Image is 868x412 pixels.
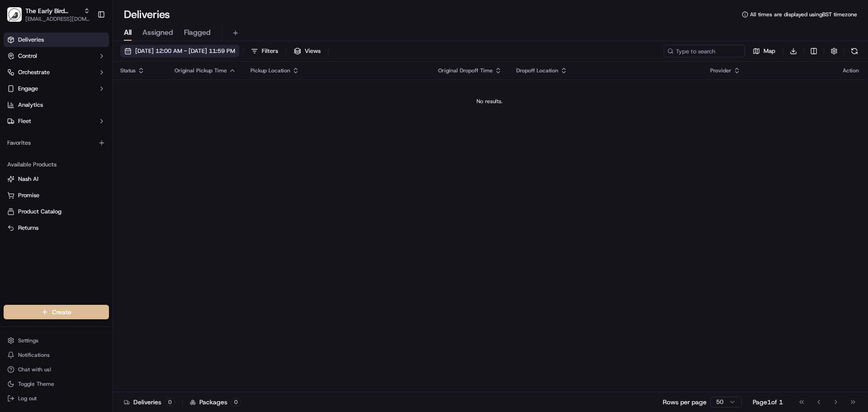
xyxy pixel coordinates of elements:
[73,199,149,215] a: 💻API Documentation
[516,67,558,74] span: Dropoff Location
[753,398,783,407] div: Page 1 of 1
[4,305,109,319] button: Create
[18,202,69,211] span: Knowledge Base
[28,140,73,147] span: [PERSON_NAME]
[231,398,241,406] div: 0
[247,45,282,57] button: Filters
[124,7,170,22] h1: Deliveries
[154,89,165,100] button: Start new chat
[120,45,239,57] button: [DATE] 12:00 AM - [DATE] 11:59 PM
[127,165,145,172] span: [DATE]
[9,36,165,51] p: Welcome 👋
[4,221,109,235] button: Returns
[18,366,51,373] span: Chat with us!
[140,116,165,127] button: See all
[18,191,39,199] span: Promise
[18,175,38,183] span: Nash AI
[4,136,109,150] div: Favorites
[135,47,235,55] span: [DATE] 12:00 AM - [DATE] 11:59 PM
[18,141,25,148] img: 1736555255976-a54dd68f-1ca7-489b-9aae-adbdc363a1c4
[9,86,25,103] img: 1736555255976-a54dd68f-1ca7-489b-9aae-adbdc363a1c4
[4,392,109,405] button: Log out
[4,349,109,361] button: Notifications
[7,224,105,232] a: Returns
[4,334,109,347] button: Settings
[9,203,16,210] div: 📗
[18,224,38,232] span: Returns
[749,45,779,57] button: Map
[165,398,175,406] div: 0
[18,85,38,93] span: Engage
[18,351,50,359] span: Notifications
[4,81,109,96] button: Engage
[9,132,24,146] img: Bea Lacdao
[848,45,861,57] button: Refresh
[122,165,125,172] span: •
[4,363,109,376] button: Chat with us!
[24,58,163,68] input: Got a question? Start typing here...
[4,98,109,112] a: Analytics
[7,208,105,216] a: Product Catalog
[7,7,22,22] img: The Early Bird Bakery
[290,45,325,57] button: Views
[18,380,54,388] span: Toggle Theme
[5,199,73,215] a: 📗Knowledge Base
[664,45,745,57] input: Type to search
[18,36,44,44] span: Deliveries
[305,47,321,55] span: Views
[18,68,50,76] span: Orchestrate
[710,67,731,74] span: Provider
[175,67,227,74] span: Original Pickup Time
[4,188,109,203] button: Promise
[25,15,90,23] button: [EMAIL_ADDRESS][DOMAIN_NAME]
[4,204,109,219] button: Product Catalog
[25,6,80,15] button: The Early Bird Bakery
[9,118,61,125] div: Past conversations
[262,47,278,55] span: Filters
[28,165,120,172] span: [PERSON_NAME] [PERSON_NAME]
[124,27,132,38] span: All
[764,47,775,55] span: Map
[843,67,859,74] div: Action
[18,337,38,344] span: Settings
[41,95,124,103] div: We're available if you need us!
[85,202,145,211] span: API Documentation
[18,208,61,216] span: Product Catalog
[7,191,105,199] a: Promise
[117,98,863,105] div: No results.
[76,203,84,210] div: 💻
[142,27,173,38] span: Assigned
[4,378,109,390] button: Toggle Theme
[18,117,31,125] span: Fleet
[184,27,211,38] span: Flagged
[4,172,109,186] button: Nash AI
[52,308,71,317] span: Create
[4,65,109,80] button: Orchestrate
[18,395,37,402] span: Log out
[9,9,27,27] img: Nash
[4,114,109,128] button: Fleet
[9,156,24,170] img: Joana Marie Avellanoza
[18,52,37,60] span: Control
[80,140,99,147] span: [DATE]
[190,398,241,407] div: Packages
[120,67,136,74] span: Status
[4,49,109,63] button: Control
[438,67,493,74] span: Original Dropoff Time
[250,67,290,74] span: Pickup Location
[19,86,35,103] img: 1727276513143-84d647e1-66c0-4f92-a045-3c9f9f5dfd92
[124,398,175,407] div: Deliveries
[18,101,43,109] span: Analytics
[41,86,148,95] div: Start new chat
[90,224,109,231] span: Pylon
[64,224,109,231] a: Powered byPylon
[18,165,25,172] img: 1736555255976-a54dd68f-1ca7-489b-9aae-adbdc363a1c4
[4,33,109,47] a: Deliveries
[750,11,857,18] span: All times are displayed using BST timezone
[4,157,109,172] div: Available Products
[7,175,105,183] a: Nash AI
[75,140,78,147] span: •
[4,4,94,25] button: The Early Bird BakeryThe Early Bird Bakery[EMAIL_ADDRESS][DOMAIN_NAME]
